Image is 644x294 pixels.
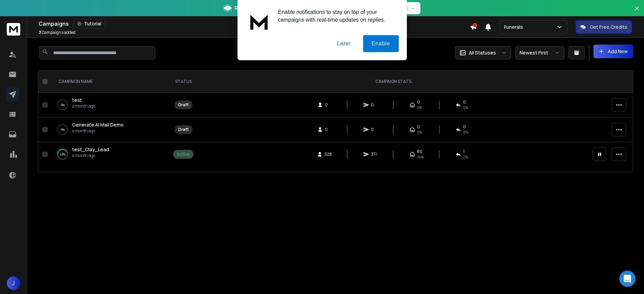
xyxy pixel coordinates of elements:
[371,152,378,157] span: 371
[463,130,468,135] span: 0%
[72,104,95,109] p: a month ago
[72,146,109,153] a: test_Clay_Lead
[273,8,399,24] div: Enable notifications to stay on top of your campaigns with real-time updates on replies.
[177,152,190,157] div: Active
[463,124,466,130] span: 0
[463,99,466,105] span: 0
[72,121,124,128] a: Generate AI Mail Demo
[417,154,424,160] span: 34 %
[417,105,422,110] span: 0%
[7,276,20,290] button: J
[371,102,378,108] span: 0
[463,149,464,154] span: 1
[178,127,189,132] div: Draft
[72,128,124,134] p: a month ago
[325,152,332,157] span: 528
[417,130,422,135] span: 0%
[246,8,273,35] img: notification icon
[72,97,82,104] a: test
[417,124,420,130] span: 0
[619,271,636,287] div: Open Intercom Messenger
[329,35,359,52] button: Later
[50,93,169,117] td: 0%testa month ago
[72,97,82,103] span: test
[60,151,65,158] p: 42 %
[61,126,65,133] p: 0 %
[325,127,332,132] span: 0
[72,146,109,153] span: test_Clay_Lead
[50,142,169,167] td: 42%test_Clay_Leada month ago
[371,127,378,132] span: 0
[72,121,124,128] span: Generate AI Mail Demo
[50,117,169,142] td: 0%Generate AI Mail Demoa month ago
[72,153,109,158] p: a month ago
[198,71,589,93] th: CAMPAIGN STATS
[463,105,468,110] span: 0%
[463,154,468,160] span: 0 %
[417,99,420,105] span: 0
[363,35,399,52] button: Enable
[169,71,198,93] th: STATUS
[61,101,65,108] p: 0 %
[178,102,189,108] div: Draft
[325,102,332,108] span: 0
[417,149,422,154] span: 80
[50,71,169,93] th: CAMPAIGN NAME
